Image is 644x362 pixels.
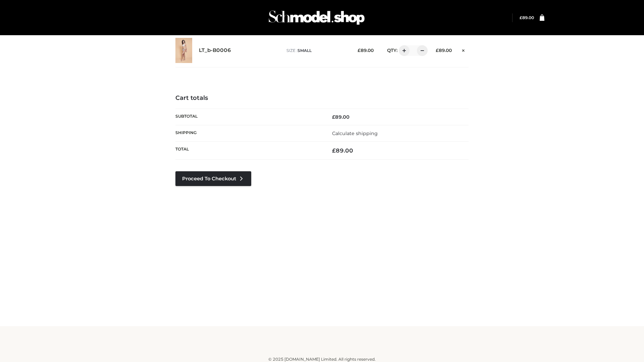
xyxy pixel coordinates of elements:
bdi: 89.00 [436,48,452,53]
a: £89.00 [520,15,534,20]
th: Subtotal [175,109,322,125]
a: Proceed to Checkout [175,171,251,186]
span: £ [332,147,336,154]
bdi: 89.00 [332,147,353,154]
a: Calculate shipping [332,130,378,136]
th: Total [175,142,322,160]
a: Remove this item [459,45,469,54]
bdi: 89.00 [358,48,374,53]
span: £ [332,114,335,120]
span: SMALL [298,48,312,53]
img: Schmodel Admin 964 [266,4,367,31]
span: £ [520,15,522,20]
p: size : [286,48,347,54]
bdi: 89.00 [332,114,350,120]
img: LT_b-B0006 - SMALL [175,38,192,63]
bdi: 89.00 [520,15,534,20]
span: £ [436,48,439,53]
th: Shipping [175,125,322,141]
h4: Cart totals [175,95,469,102]
div: QTY: [380,45,425,56]
a: LT_b-B0006 [199,47,231,54]
span: £ [358,48,361,53]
